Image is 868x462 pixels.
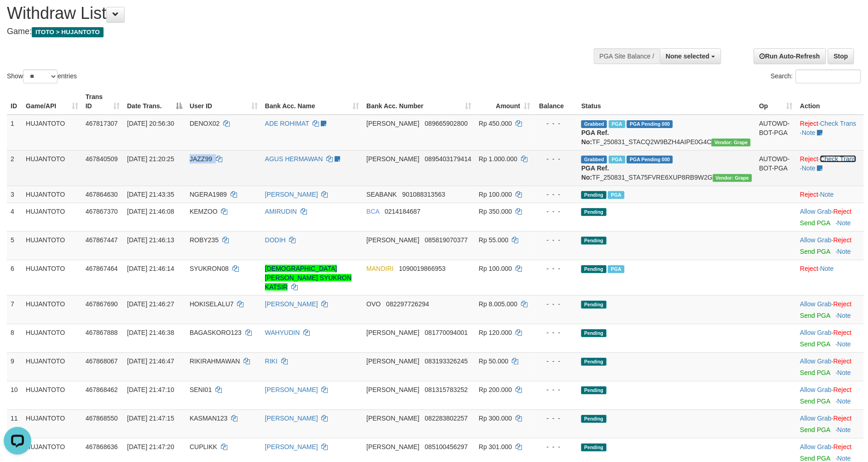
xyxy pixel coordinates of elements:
span: HOKISELALU7 [190,300,234,308]
div: - - - [538,207,574,216]
td: 7 [7,295,22,324]
span: Pending [581,386,606,394]
td: HUJANTOTO [22,352,82,381]
a: Reject [833,208,852,215]
span: 467867447 [86,236,118,244]
span: CUPLIKK [190,443,217,450]
span: [PERSON_NAME] [366,357,419,365]
span: [DATE] 21:43:35 [127,191,174,198]
a: Allow Grab [800,386,832,393]
th: ID [7,88,22,115]
span: PGA Pending [627,156,673,164]
span: [DATE] 21:46:13 [127,236,174,244]
a: Note [838,312,851,319]
span: PGA Pending [627,120,673,128]
td: HUJANTOTO [22,324,82,352]
span: 467864630 [86,191,118,198]
a: Reject [833,236,852,244]
a: Reject [833,300,852,308]
span: SEABANK [366,191,397,198]
span: Rp 50.000 [479,357,509,365]
span: Grabbed [581,120,607,128]
span: Rp 1.000.000 [479,155,517,163]
span: Rp 300.000 [479,415,512,422]
span: Copy 089665902800 to clipboard [425,120,468,127]
td: · · [797,115,864,151]
span: Rp 120.000 [479,329,512,336]
td: 8 [7,324,22,352]
span: · [800,300,833,308]
th: Trans ID: activate to sort column ascending [82,88,123,115]
div: - - - [538,414,574,423]
a: Note [838,426,851,433]
a: Send PGA [800,340,830,348]
span: [PERSON_NAME] [366,415,419,422]
a: Reject [833,357,852,365]
span: Rp 8.005.000 [479,300,517,308]
span: Copy 081770094001 to clipboard [425,329,468,336]
span: · [800,443,833,450]
span: Pending [581,444,606,451]
span: Rp 450.000 [479,120,512,127]
td: · · [797,150,864,186]
a: AMIRUDIN [265,208,297,215]
td: HUJANTOTO [22,231,82,260]
span: [PERSON_NAME] [366,120,419,127]
td: AUTOWD-BOT-PGA [756,115,797,151]
th: Bank Acc. Name: activate to sort column ascending [261,88,363,115]
td: AUTOWD-BOT-PGA [756,150,797,186]
span: Copy 1090019866953 to clipboard [399,265,446,272]
a: Stop [828,48,854,64]
span: 467867690 [86,300,118,308]
th: Balance [534,88,578,115]
td: 3 [7,186,22,203]
td: 2 [7,150,22,186]
div: - - - [538,299,574,309]
span: RIKIRAHMAWAN [190,357,240,365]
span: [PERSON_NAME] [366,386,419,393]
span: [DATE] 21:46:27 [127,300,174,308]
th: Bank Acc. Number: activate to sort column ascending [363,88,475,115]
a: Send PGA [800,312,830,319]
span: Copy 085819070377 to clipboard [425,236,468,244]
a: Send PGA [800,219,830,227]
span: Marked by aeori [609,156,625,164]
div: - - - [538,442,574,451]
span: Pending [581,237,606,245]
span: [DATE] 21:20:25 [127,155,174,163]
a: [PERSON_NAME] [265,443,318,450]
th: Game/API: activate to sort column ascending [22,88,82,115]
div: PGA Site Balance / [594,48,660,64]
span: 467817307 [86,120,118,127]
a: Send PGA [800,398,830,405]
span: [DATE] 21:46:08 [127,208,174,215]
td: · [797,231,864,260]
a: [PERSON_NAME] [265,191,318,198]
div: - - - [538,328,574,337]
div: - - - [538,264,574,273]
a: [PERSON_NAME] [265,300,318,308]
a: Note [838,455,851,462]
span: Vendor URL: https://settle31.1velocity.biz [713,174,752,182]
span: Copy 901088313563 to clipboard [402,191,445,198]
span: Rp 55.000 [479,236,509,244]
td: · [797,409,864,438]
a: Send PGA [800,426,830,433]
a: Reject [833,386,852,393]
span: 467867464 [86,265,118,272]
span: 467868067 [86,357,118,365]
span: 467867370 [86,208,118,215]
span: NGERA1989 [190,191,227,198]
span: Pending [581,301,606,309]
span: BAGASKORO123 [190,329,242,336]
a: Allow Grab [800,236,832,244]
a: Allow Grab [800,300,832,308]
span: [DATE] 21:47:20 [127,443,174,450]
span: Rp 350.000 [479,208,512,215]
td: · [797,295,864,324]
span: DENOX02 [190,120,220,127]
a: ADE ROHIMAT [265,120,309,127]
td: TF_250831_STA75FVRE6XUP8RB9W2G [578,150,755,186]
a: Note [838,369,851,376]
td: · [797,186,864,203]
